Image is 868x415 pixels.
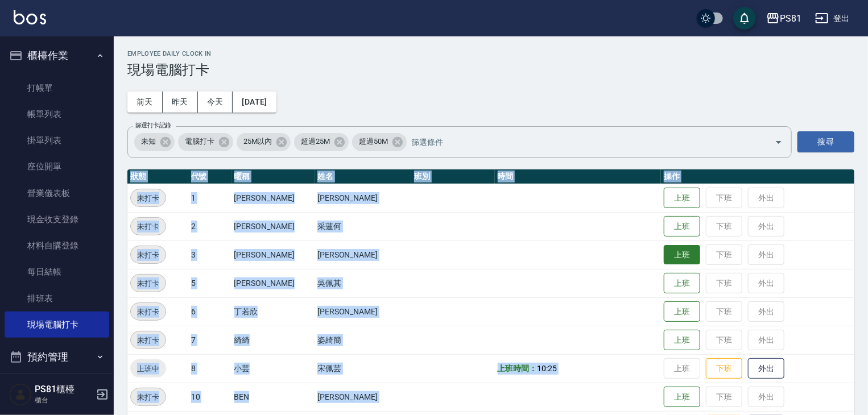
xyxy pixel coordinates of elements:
button: 上班 [664,387,700,408]
th: 狀態 [127,169,188,184]
div: 超過25M [294,133,349,151]
span: 未打卡 [131,391,166,403]
button: 上班 [664,245,700,265]
button: 上班 [664,188,700,209]
button: 上班 [664,301,700,322]
td: 姿綺簡 [315,326,411,354]
a: 材料自購登錄 [5,233,109,259]
span: 未打卡 [131,277,166,289]
td: 3 [188,240,232,269]
button: 昨天 [163,92,198,113]
span: 未打卡 [131,306,166,318]
td: [PERSON_NAME] [315,240,411,269]
button: save [733,7,756,30]
td: 采蓮何 [315,212,411,240]
button: 上班 [664,216,700,237]
div: PS81 [780,11,801,26]
p: 櫃台 [35,395,93,405]
a: 座位開單 [5,153,109,180]
td: 吳佩其 [315,269,411,297]
span: 未知 [134,136,163,147]
td: [PERSON_NAME] [232,240,315,269]
td: [PERSON_NAME] [232,269,315,297]
td: 5 [188,269,232,297]
button: 上班 [664,273,700,294]
button: 櫃檯作業 [5,41,109,70]
th: 暱稱 [232,169,315,184]
a: 現場電腦打卡 [5,312,109,338]
span: 10:25 [537,364,557,373]
b: 上班時間： [498,364,538,373]
button: 報表及分析 [5,372,109,401]
img: Logo [14,10,46,24]
td: [PERSON_NAME] [315,383,411,411]
button: 下班 [706,358,742,379]
button: 外出 [748,358,784,379]
td: 小芸 [232,354,315,383]
button: PS81 [762,7,806,30]
a: 排班表 [5,285,109,312]
td: 1 [188,184,232,212]
button: Open [770,133,788,151]
td: 6 [188,297,232,326]
button: 今天 [198,92,233,113]
h3: 現場電腦打卡 [127,62,854,78]
th: 代號 [188,169,232,184]
td: BEN [232,383,315,411]
div: 電腦打卡 [178,133,233,151]
img: Person [9,383,32,406]
td: [PERSON_NAME] [232,212,315,240]
h2: Employee Daily Clock In [127,50,854,57]
div: 超過50M [352,133,407,151]
span: 超過50M [352,136,395,147]
a: 帳單列表 [5,101,109,127]
span: 未打卡 [131,192,166,204]
td: [PERSON_NAME] [232,184,315,212]
td: 丁若欣 [232,297,315,326]
td: 綺綺 [232,326,315,354]
a: 掛單列表 [5,127,109,153]
td: [PERSON_NAME] [315,297,411,326]
td: 宋佩芸 [315,354,411,383]
span: 上班中 [130,363,166,375]
a: 現金收支登錄 [5,206,109,233]
label: 篩選打卡記錄 [135,121,171,130]
td: 2 [188,212,232,240]
button: 搜尋 [797,131,854,152]
th: 時間 [495,169,662,184]
span: 未打卡 [131,249,166,261]
th: 姓名 [315,169,411,184]
span: 超過25M [294,136,337,147]
a: 打帳單 [5,75,109,101]
a: 營業儀表板 [5,180,109,206]
span: 未打卡 [131,334,166,346]
button: [DATE] [233,92,276,113]
h5: PS81櫃檯 [35,384,93,395]
span: 25M以內 [237,136,279,147]
td: 8 [188,354,232,383]
span: 未打卡 [131,221,166,233]
a: 每日結帳 [5,259,109,285]
span: 電腦打卡 [178,136,221,147]
button: 上班 [664,330,700,351]
div: 未知 [134,133,175,151]
div: 25M以內 [237,133,291,151]
th: 班別 [411,169,494,184]
td: 7 [188,326,232,354]
td: 10 [188,383,232,411]
td: [PERSON_NAME] [315,184,411,212]
button: 預約管理 [5,342,109,372]
button: 登出 [811,8,854,29]
th: 操作 [661,169,854,184]
input: 篩選條件 [408,132,755,152]
button: 前天 [127,92,163,113]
